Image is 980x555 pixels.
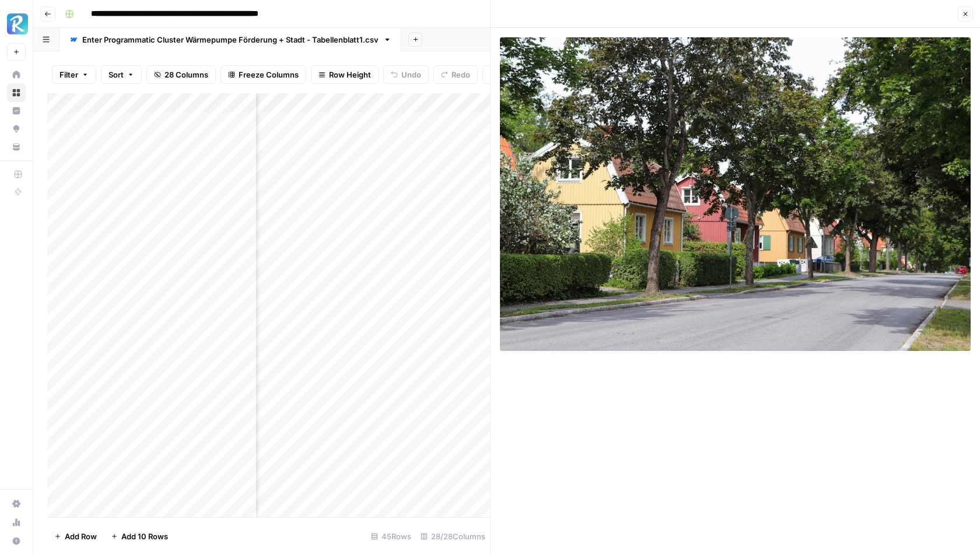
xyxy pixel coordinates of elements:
div: 45 Rows [366,527,416,546]
span: Row Height [329,69,371,80]
button: 28 Columns [146,65,216,84]
a: Home [7,65,26,84]
button: Filter [52,65,96,84]
div: 28/28 Columns [416,527,490,546]
button: Redo [433,65,478,84]
button: Freeze Columns [220,65,306,84]
button: Workspace: Radyant [7,9,26,38]
a: Usage [7,513,26,532]
span: Add 10 Rows [121,531,168,542]
a: Settings [7,494,26,513]
button: Add 10 Rows [104,527,175,546]
button: Help + Support [7,532,26,550]
a: Browse [7,83,26,102]
a: Your Data [7,138,26,156]
span: Filter [60,69,78,80]
a: Opportunities [7,120,26,138]
button: Sort [101,65,142,84]
span: Freeze Columns [239,69,299,80]
img: Row/Cell [500,37,971,351]
button: Undo [383,65,429,84]
a: Enter Programmatic Cluster Wärmepumpe Förderung + Stadt - Tabellenblatt1.csv [60,28,401,51]
div: Enter Programmatic Cluster Wärmepumpe Förderung + Stadt - Tabellenblatt1.csv [82,34,379,45]
a: Insights [7,101,26,120]
button: Add Row [47,527,104,546]
img: Radyant Logo [7,13,28,34]
button: Row Height [311,65,379,84]
span: 28 Columns [164,69,208,80]
span: Redo [452,69,470,80]
span: Undo [401,69,421,80]
span: Sort [108,69,124,80]
span: Add Row [65,531,97,542]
